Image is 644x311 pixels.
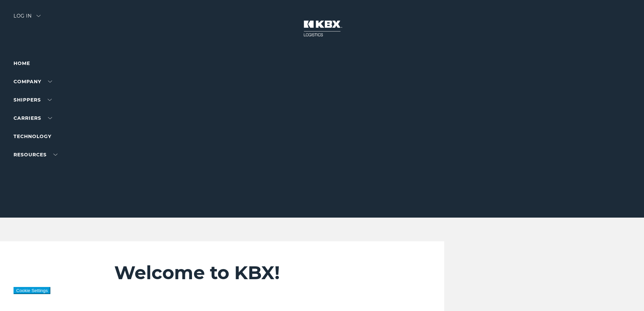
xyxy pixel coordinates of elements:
[14,79,52,85] a: Company
[14,115,52,121] a: Carriers
[297,14,348,43] img: kbx logo
[37,15,41,17] img: arrow
[14,97,52,103] a: SHIPPERS
[14,133,51,139] a: Technology
[14,152,57,158] a: RESOURCES
[14,287,50,294] button: Cookie Settings
[14,14,41,23] div: Log in
[14,60,30,66] a: Home
[114,262,404,284] h2: Welcome to KBX!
